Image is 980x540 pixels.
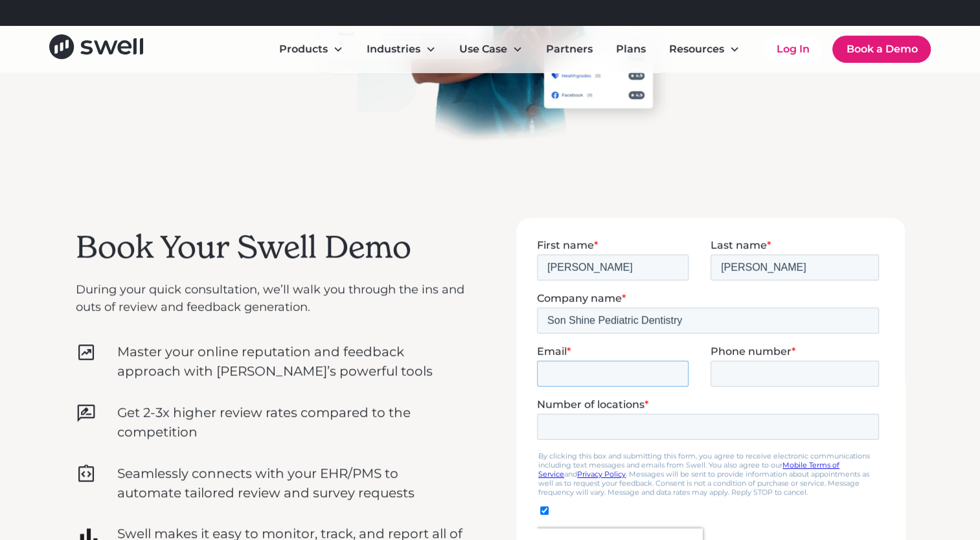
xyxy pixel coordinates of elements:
div: Industries [367,41,420,57]
div: Industries [356,36,446,62]
a: Book a Demo [832,36,931,63]
p: During your quick consultation, we’ll walk you through the ins and outs of review and feedback ge... [76,281,464,316]
div: Resources [659,36,750,62]
p: Master your online reputation and feedback approach with [PERSON_NAME]’s powerful tools [117,342,464,381]
div: Use Case [459,41,507,57]
div: Products [279,41,328,57]
a: Partners [536,36,603,62]
h2: Book Your Swell Demo [76,229,464,266]
a: Log In [763,36,822,62]
p: Seamlessly connects with your EHR/PMS to automate tailored review and survey requests [117,464,464,502]
p: Get 2-3x higher review rates compared to the competition [117,403,464,442]
div: Products [269,36,354,62]
div: Use Case [449,36,533,62]
a: Plans [606,36,656,62]
a: home [49,34,143,63]
div: Resources [669,41,724,57]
